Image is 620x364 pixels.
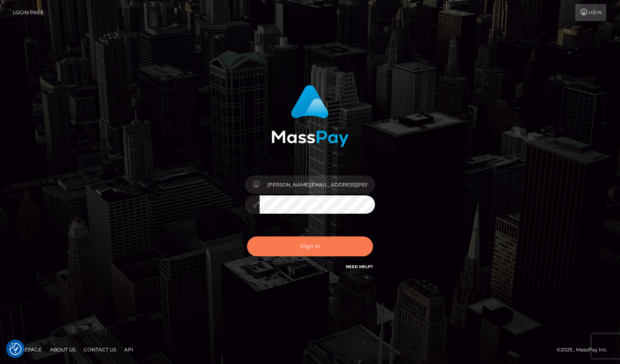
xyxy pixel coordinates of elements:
button: Consent Preferences [9,343,22,355]
div: © 2025 , MassPay Inc. [557,345,614,354]
a: Contact Us [80,343,119,356]
a: Login Page [13,4,44,21]
a: Login [575,4,606,21]
a: Homepage [9,343,45,356]
a: About Us [47,343,79,356]
a: Need Help? [346,264,373,269]
a: API [121,343,137,356]
img: MassPay Login [271,85,349,147]
button: Sign in [247,236,373,256]
input: Username... [260,175,375,194]
img: Revisit consent button [9,343,22,355]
